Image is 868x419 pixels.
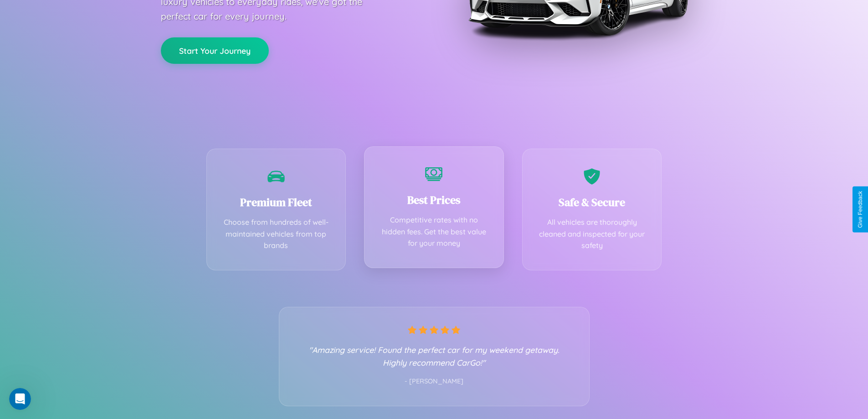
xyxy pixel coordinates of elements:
h3: Safe & Secure [536,195,648,210]
h3: Premium Fleet [221,195,332,210]
button: Start Your Journey [161,37,269,64]
p: All vehicles are thoroughly cleaned and inspected for your safety [536,217,648,252]
iframe: Intercom live chat [9,388,31,410]
p: Competitive rates with no hidden fees. Get the best value for your money [378,214,490,249]
p: - [PERSON_NAME] [298,376,571,388]
p: "Amazing service! Found the perfect car for my weekend getaway. Highly recommend CarGo!" [298,343,571,369]
div: Give Feedback [857,191,863,228]
p: Choose from hundreds of well-maintained vehicles from top brands [221,217,332,252]
h3: Best Prices [378,192,490,207]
